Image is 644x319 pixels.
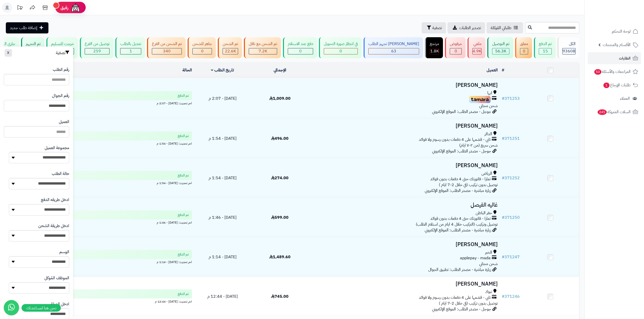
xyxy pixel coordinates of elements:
[85,41,110,47] div: توصيل من الفرع
[502,293,505,300] span: #
[502,135,505,142] span: #
[93,48,101,54] span: 259
[491,25,511,31] span: طلباتي المُوكلة
[288,41,313,47] div: دفع عند الاستلام
[193,48,212,54] div: 0
[7,220,192,225] div: اخر تحديث: [DATE] - 1:46 م
[425,227,491,233] span: زيارة مباشرة - مصدر الطلب: الموقع الإلكتروني
[492,41,509,47] div: تم التوصيل
[620,95,630,102] span: العملاء
[207,293,238,300] span: [DATE] - 12:44 م
[502,254,505,260] span: #
[192,41,212,47] div: جاهز للشحن
[502,214,505,221] span: #
[41,197,69,203] label: ادخل طريقه الدفع
[209,135,237,142] span: [DATE] - 1:54 م
[201,48,204,54] span: 0
[259,48,267,54] span: 7.2K
[282,37,318,58] a: دفع عند الاستلام 0
[271,293,289,300] span: 745.00
[51,41,74,47] div: خرجت للتسليم
[209,254,237,260] span: [DATE] - 1:14 م
[178,173,189,178] span: تم الدفع
[60,5,68,11] span: رفيق
[368,41,419,47] div: [PERSON_NAME] تجهيز الطلب
[269,254,291,260] span: 1,489.60
[419,137,491,143] span: تابي - قسّمها على 4 دفعات بدون رسوم ولا فوائد
[51,301,69,307] label: ادخل الدولة
[120,41,141,47] div: تعديل بالطلب
[38,223,69,229] label: ادخل طريقة الشحن
[432,25,442,31] span: تصفية
[502,175,505,181] span: #
[5,49,12,57] button: X
[603,83,610,88] span: 1
[209,175,237,181] span: [DATE] - 1:54 م
[588,79,641,91] a: طلبات الإرجاع1
[311,281,498,287] h3: [PERSON_NAME]
[557,37,580,58] a: الكل93608
[430,216,491,222] span: تمارا - فاتورتك حتى 4 دفعات بدون فوائد
[487,22,523,33] a: طلباتي المُوكلة
[492,48,509,54] div: 56311
[45,145,69,151] label: مجموعة العميل
[182,67,192,73] a: الحالة
[249,41,277,47] div: تم الشحن مع ناقل
[391,48,396,54] span: 63
[460,255,491,261] span: applepay - mada
[178,252,189,257] span: تم الدفع
[479,103,498,109] span: شحن مجاني
[13,3,26,14] a: تحديثات المنصة
[209,95,237,102] span: [DATE] - 2:07 م
[439,300,498,306] span: توصيل بدون تركيب (في خلال 2-7 ايام )
[539,48,551,54] div: 15
[424,37,444,58] a: مرتجع 1.8K
[439,182,498,188] span: توصيل بدون تركيب (في خلال 2-7 ايام )
[597,108,631,115] span: السلات المتروكة
[425,188,491,194] span: زيارة مباشرة - مصدر الطلب: الموقع الإلكتروني
[459,142,498,148] span: شحن سريع (من ٢-٧ ايام)
[45,37,79,58] a: خرجت للتسليم 31
[59,119,69,125] label: العميل
[217,37,243,58] a: تم الشحن 22.6K
[223,41,238,47] div: تم الشحن
[20,37,45,58] a: تم التجهيز 27
[502,214,520,221] a: #371250
[520,48,528,54] div: 0
[563,48,575,54] span: 93608
[594,69,601,75] span: 53
[269,95,291,102] span: 1,009.00
[53,67,69,73] label: رقم الطلب
[502,95,520,102] a: #371253
[7,141,192,146] div: اخر تحديث: [DATE] - 1:54 م
[502,135,520,142] a: #371251
[562,41,576,47] div: الكل
[178,133,189,138] span: تم الدفع
[619,55,631,62] span: الطلبات
[588,25,641,37] a: لوحة التحكم
[178,93,189,98] span: تم الدفع
[152,41,182,47] div: تم الشحن من الفرع
[502,293,520,300] a: #371246
[271,175,289,181] span: 274.00
[430,48,439,54] div: 1793
[450,41,462,47] div: مرفوض
[26,41,41,47] div: تم التجهيز
[339,48,342,54] span: 0
[311,242,498,247] h3: [PERSON_NAME]
[432,148,491,154] span: جوجل - مصدر الطلب: الموقع الإلكتروني
[448,22,485,33] a: تصدير الطلبات
[455,48,457,54] span: 0
[223,48,238,54] div: 22597
[274,67,286,73] a: الإجمالي
[324,41,358,47] div: في انتظار صورة التحويل
[416,221,498,227] span: توصيل وتركيب (التركيب خلال 4 ايام من استلام الطلب)
[598,109,607,115] span: 245
[520,41,528,47] div: معلق
[428,267,491,273] span: زيارة مباشرة - مصدر الطلب: تطبيق الجوال
[543,48,548,54] span: 15
[311,123,498,129] h3: [PERSON_NAME]
[502,175,520,181] a: #371252
[187,37,217,58] a: جاهز للشحن 0
[209,214,237,221] span: [DATE] - 1:46 م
